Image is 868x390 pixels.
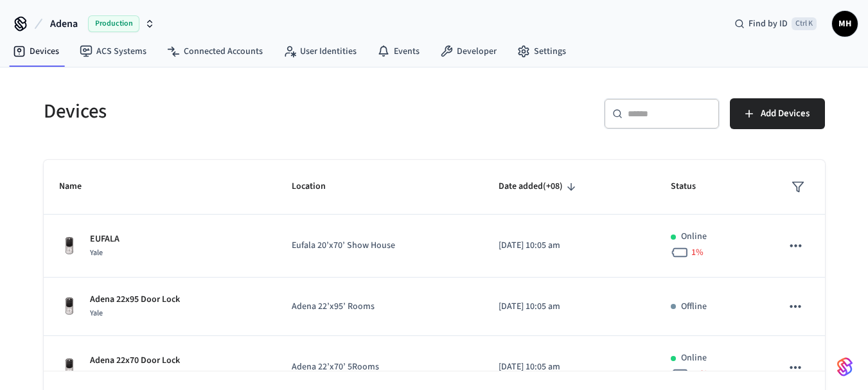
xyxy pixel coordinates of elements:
[499,239,640,253] p: [DATE] 10:05 am
[59,236,80,256] img: Yale Assure Touchscreen Wifi Smart Lock, Satin Nickel, Front
[671,177,713,197] span: Status
[499,360,640,374] p: [DATE] 10:05 am
[507,40,576,63] a: Settings
[90,369,103,380] span: Yale
[681,351,707,365] p: Online
[833,12,856,35] span: MH
[59,296,80,317] img: Yale Assure Touchscreen Wifi Smart Lock, Satin Nickel, Front
[90,354,180,368] p: Adena 22x70 Door Lock
[367,40,430,63] a: Events
[499,300,640,314] p: [DATE] 10:05 am
[748,17,788,30] span: Find by ID
[724,12,827,35] div: Find by IDCtrl K
[273,40,367,63] a: User Identities
[90,293,180,306] p: Adena 22x95 Door Lock
[157,40,273,63] a: Connected Accounts
[69,40,157,63] a: ACS Systems
[430,40,507,63] a: Developer
[90,308,103,319] span: Yale
[837,357,853,377] img: SeamLogoGradient.69752ec5.svg
[292,239,467,253] p: Eufala 20’x70’ Show House
[59,177,98,197] span: Name
[44,98,427,125] h5: Devices
[90,247,103,258] span: Yale
[3,40,69,63] a: Devices
[730,98,825,129] button: Add Devices
[691,246,704,259] span: 1 %
[90,233,120,246] p: EUFALA
[792,17,817,30] span: Ctrl K
[59,357,80,378] img: Yale Assure Touchscreen Wifi Smart Lock, Satin Nickel, Front
[50,16,78,31] span: Adena
[681,230,707,244] p: Online
[292,177,342,197] span: Location
[691,368,708,380] span: 11 %
[761,105,810,122] span: Add Devices
[88,15,139,32] span: Production
[681,300,707,314] p: Offline
[292,300,467,314] p: Adena 22’x95’ Rooms
[832,11,858,37] button: MH
[499,177,580,197] span: Date added(+08)
[292,360,467,374] p: Adena 22’x70’ 5Rooms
